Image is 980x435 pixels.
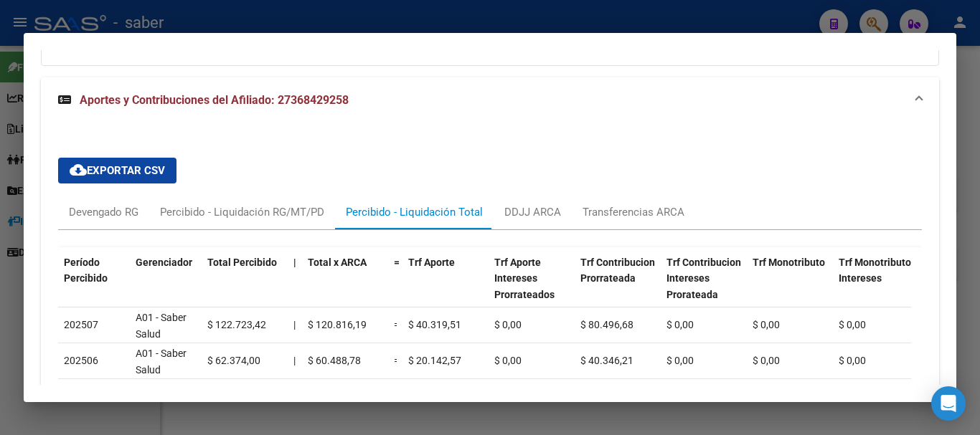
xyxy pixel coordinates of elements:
[207,355,260,366] span: $ 62.374,00
[136,257,192,268] span: Gerenciador
[302,247,388,327] datatable-header-cell: Total x ARCA
[747,247,833,327] datatable-header-cell: Trf Monotributo
[70,161,87,178] mat-icon: cloud_download
[58,247,130,327] datatable-header-cell: Período Percibido
[80,93,349,107] span: Aportes y Contribuciones del Afiliado: 27368429258
[136,348,187,376] span: A01 - Saber Salud
[130,247,202,327] datatable-header-cell: Gerenciador
[160,204,324,220] div: Percibido - Liquidación RG/MT/PD
[64,319,98,330] span: 202507
[388,247,402,327] datatable-header-cell: =
[666,257,741,301] span: Trf Contribucion Intereses Prorateada
[41,77,939,123] mat-expansion-panel-header: Aportes y Contribuciones del Afiliado: 27368429258
[394,257,400,268] span: =
[136,383,187,411] span: A01 - Saber Salud
[207,319,266,330] span: $ 122.723,42
[753,355,780,366] span: $ 0,00
[408,355,461,366] span: $ 20.142,57
[136,312,187,340] span: A01 - Saber Salud
[70,164,165,177] span: Exportar CSV
[839,257,911,285] span: Trf Monotributo Intereses
[293,319,296,330] span: |
[931,386,966,421] div: Open Intercom Messenger
[58,158,176,183] button: Exportar CSV
[494,355,522,366] span: $ 0,00
[288,247,302,327] datatable-header-cell: |
[494,319,522,330] span: $ 0,00
[69,204,138,220] div: Devengado RG
[293,257,296,268] span: |
[202,247,288,327] datatable-header-cell: Total Percibido
[494,257,555,301] span: Trf Aporte Intereses Prorrateados
[346,204,483,220] div: Percibido - Liquidación Total
[504,204,561,220] div: DDJJ ARCA
[308,257,367,268] span: Total x ARCA
[394,355,400,366] span: =
[839,319,866,330] span: $ 0,00
[661,247,747,327] datatable-header-cell: Trf Contribucion Intereses Prorateada
[753,257,825,268] span: Trf Monotributo
[408,257,455,268] span: Trf Aporte
[839,355,866,366] span: $ 0,00
[408,319,461,330] span: $ 40.319,51
[489,247,575,327] datatable-header-cell: Trf Aporte Intereses Prorrateados
[580,355,633,366] span: $ 40.346,21
[583,204,684,220] div: Transferencias ARCA
[64,257,108,285] span: Período Percibido
[308,319,367,330] span: $ 120.816,19
[575,247,661,327] datatable-header-cell: Trf Contribucion Prorrateada
[753,319,780,330] span: $ 0,00
[293,355,296,366] span: |
[580,257,655,285] span: Trf Contribucion Prorrateada
[394,319,400,330] span: =
[207,257,277,268] span: Total Percibido
[833,247,919,327] datatable-header-cell: Trf Monotributo Intereses
[580,319,633,330] span: $ 80.496,68
[64,355,98,366] span: 202506
[402,247,489,327] datatable-header-cell: Trf Aporte
[666,319,694,330] span: $ 0,00
[308,355,361,366] span: $ 60.488,78
[666,355,694,366] span: $ 0,00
